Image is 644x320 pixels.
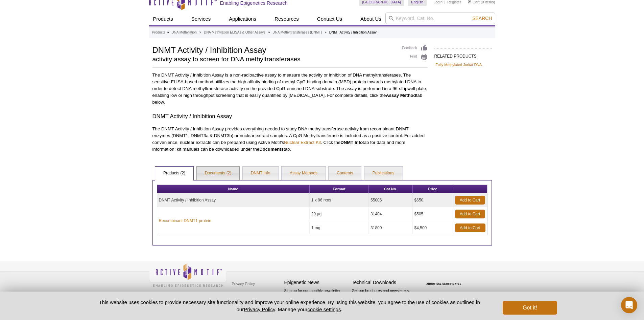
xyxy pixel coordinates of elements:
[284,288,349,311] p: Sign up for our monthly newsletter highlighting recent publications in the field of epigenetics.
[167,30,169,34] li: »
[313,13,346,25] a: Contact Us
[152,126,428,153] p: The DNMT Activity / Inhibition Assay provides everything needed to study DNA methyltransferase ac...
[340,140,363,145] strong: DNMT Info
[159,218,211,224] a: Recombinant DNMT1 protein
[230,289,266,299] a: Terms & Conditions
[352,280,416,285] h4: Technical Downloads
[356,13,385,25] a: About Us
[329,30,377,34] li: DNMT Activity / Inhibition Assay
[503,301,557,315] button: Got it!
[284,280,349,285] h4: Epigenetic News
[455,210,485,218] a: Add to Cart
[187,13,215,25] a: Services
[413,193,453,207] td: $650
[259,147,284,152] strong: Documents
[352,288,416,305] p: Get our brochures and newsletters, or request them by mail.
[244,306,275,312] a: Privacy Policy
[369,185,412,193] th: Cat No.
[284,140,321,145] a: Nuclear Extract Kit
[310,221,369,235] td: 1 mg
[152,112,428,121] h3: DNMT Activity / Inhibition Assay
[420,273,470,288] table: Click to Verify - This site chose Symantec SSL for secure e-commerce and confidential communicati...
[436,62,482,68] a: Fully Methylated Jurkat DNA
[455,223,485,232] a: Add to Cart
[413,185,453,193] th: Price
[149,13,177,25] a: Products
[402,54,428,61] a: Print
[369,193,412,207] td: 55006
[402,44,428,52] a: Feedback
[282,167,326,180] a: Assay Methods
[155,167,193,180] a: Products (2)
[243,167,279,180] a: DNMT Info
[621,297,637,313] div: Open Intercom Messenger
[386,93,416,98] strong: Assay Method
[310,193,369,207] td: 1 x 96 rxns
[470,15,494,21] button: Search
[157,193,310,207] td: DNMT Activity / Inhibition Assay
[225,13,260,25] a: Applications
[310,207,369,221] td: 20 µg
[426,283,461,285] a: ABOUT SSL CERTIFICATES
[230,279,257,289] a: Privacy Policy
[152,44,396,55] h1: DNMT Activity / Inhibition Assay
[152,29,165,36] a: Products
[87,299,492,313] p: This website uses cookies to provide necessary site functionality and improve your online experie...
[385,13,495,24] input: Keyword, Cat. No.
[171,29,196,36] a: DNA Methylation
[329,167,361,180] a: Contents
[149,261,227,289] img: Active Motif,
[413,207,453,221] td: $505
[369,221,412,235] td: 31800
[152,72,428,106] p: The DNMT Activity / Inhibition Assay is a non-radioactive assay to measure the activity or inhibi...
[272,29,322,36] a: DNA Methyltransferases (DNMT)
[369,207,412,221] td: 31404
[434,48,492,61] h2: RELATED PRODUCTS
[157,185,310,193] th: Name
[310,185,369,193] th: Format
[268,30,270,34] li: »
[413,221,453,235] td: $4,500
[325,30,327,34] li: »
[204,29,265,36] a: DNA Methylation ELISAs & Other Assays
[199,30,201,34] li: »
[307,306,341,312] button: cookie settings
[472,16,492,21] span: Search
[455,196,485,205] a: Add to Cart
[364,167,403,180] a: Publications
[152,56,396,62] h2: activity assay to screen for DNA methyltransferases
[197,167,240,180] a: Documents (2)
[270,13,303,25] a: Resources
